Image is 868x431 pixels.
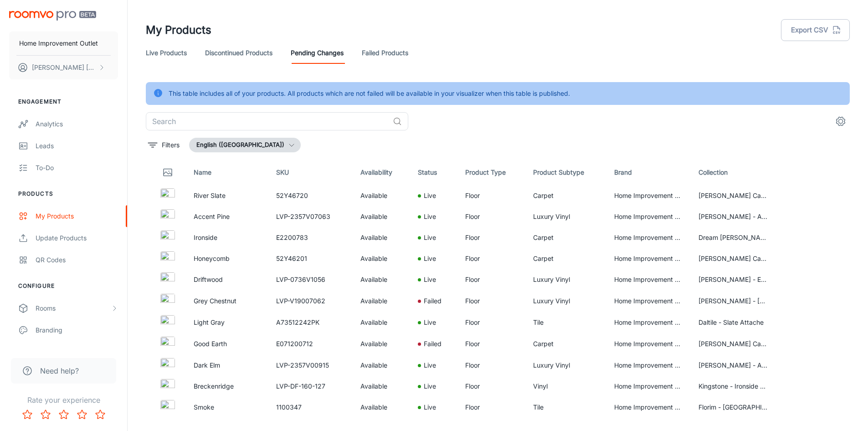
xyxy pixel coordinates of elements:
td: Luxury Vinyl [526,269,607,290]
td: Floor [458,355,526,376]
td: Floor [458,269,526,290]
p: Honeycomb [194,254,262,264]
p: Live [424,212,436,222]
td: Carpet [526,333,607,355]
td: Carpet [526,185,607,206]
th: SKU [269,160,353,185]
td: Home Improvement Outlet [607,397,691,418]
button: Home Improvement Outlet [9,31,118,55]
td: Home Improvement Outlet [607,355,691,376]
p: Good Earth [194,339,262,349]
p: Light Gray [194,317,262,327]
td: Dream [PERSON_NAME] Carpet - Sweepstakes [691,227,776,248]
div: Leads [36,141,118,151]
img: Roomvo PRO Beta [9,11,96,21]
div: To-do [36,163,118,173]
td: Floor [458,227,526,248]
td: Home Improvement Outlet [607,185,691,206]
input: Search [146,112,389,130]
td: Available [353,185,411,206]
td: 52Y46201 [269,248,353,269]
td: Home Improvement Outlet [607,206,691,227]
th: Collection [691,160,776,185]
td: Available [353,269,411,290]
td: LVP-0736V1056 [269,269,353,290]
p: Smoke [194,402,262,412]
td: Available [353,290,411,312]
td: Available [353,397,411,418]
td: LVP-V19007062 [269,290,353,312]
p: River Slate [194,191,262,201]
td: Available [353,376,411,397]
a: Live Products [146,42,187,64]
td: Floor [458,376,526,397]
td: [PERSON_NAME] - Anvil Plus [691,355,776,376]
td: Floor [458,290,526,312]
button: settings [832,112,850,130]
div: Texts [36,347,118,357]
td: Available [353,312,411,333]
div: Rooms [36,303,111,313]
p: Live [424,254,436,264]
div: Analytics [36,119,118,129]
td: Daltile - Slate Attache [691,312,776,333]
td: Home Improvement Outlet [607,248,691,269]
td: Home Improvement Outlet [607,376,691,397]
td: [PERSON_NAME] - Anvil Plus [691,206,776,227]
div: Update Products [36,233,118,243]
td: E071200712 [269,333,353,355]
p: Live [424,191,436,201]
th: Name [186,160,269,185]
p: Driftwood [194,275,262,285]
td: A73512242PK [269,312,353,333]
td: Floor [458,397,526,418]
a: Pending Changes [291,42,344,64]
p: Home Improvement Outlet [19,38,98,48]
p: Live [424,317,436,327]
p: Breckenridge [194,381,262,391]
p: Dark Elm [194,360,262,370]
td: Florim - [GEOGRAPHIC_DATA] [691,397,776,418]
td: Tile [526,397,607,418]
td: Luxury Vinyl [526,355,607,376]
p: Accent Pine [194,212,262,222]
td: [PERSON_NAME] Carpet - Full Court [691,248,776,269]
button: Rate 1 star [18,405,36,424]
td: Home Improvement Outlet [607,290,691,312]
th: Availability [353,160,411,185]
th: Status [411,160,458,185]
td: Floor [458,248,526,269]
td: Home Improvement Outlet [607,333,691,355]
p: [PERSON_NAME] [PERSON_NAME] [32,62,96,73]
div: My Products [36,211,118,221]
a: Failed Products [362,42,408,64]
button: English ([GEOGRAPHIC_DATA]) [189,138,301,152]
td: [PERSON_NAME] Carpet - Full Court [691,185,776,206]
svg: Thumbnail [162,167,173,178]
h1: My Products [146,22,211,38]
p: Live [424,402,436,412]
td: Available [353,333,411,355]
td: 1100347 [269,397,353,418]
td: Home Improvement Outlet [607,312,691,333]
td: LVP-2357V07063 [269,206,353,227]
td: LVP-DF-160-127 [269,376,353,397]
td: Available [353,355,411,376]
div: Branding [36,325,118,335]
td: Available [353,227,411,248]
p: Filters [162,140,180,150]
td: Home Improvement Outlet [607,269,691,290]
td: Tile [526,312,607,333]
div: This table includes all of your products. All products which are not failed will be available in ... [169,85,570,102]
td: Carpet [526,227,607,248]
p: Failed [424,296,442,306]
p: Live [424,275,436,285]
button: Rate 4 star [73,405,91,424]
th: Product Type [458,160,526,185]
td: 52Y46720 [269,185,353,206]
p: Failed [424,339,442,349]
td: E2200783 [269,227,353,248]
p: Live [424,233,436,243]
p: Ironside [194,233,262,243]
p: Rate your experience [7,395,120,405]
